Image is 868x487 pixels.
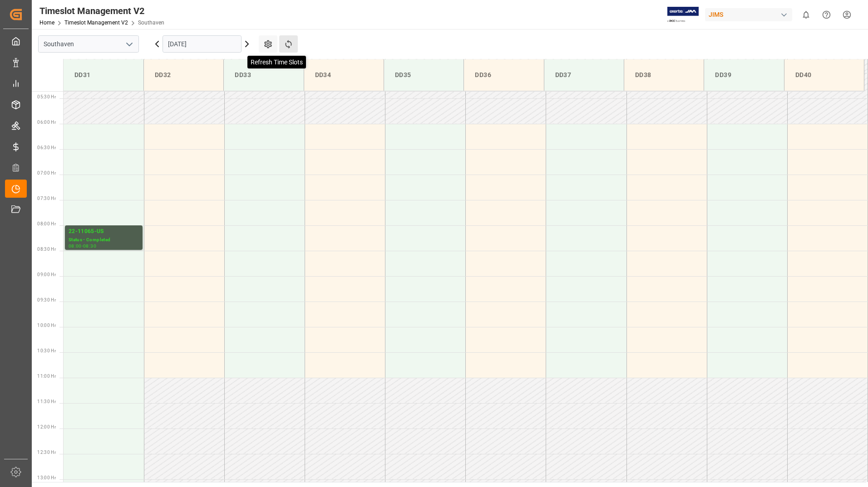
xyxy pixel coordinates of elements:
[711,67,776,83] div: DD39
[391,67,456,83] div: DD35
[37,399,56,404] span: 11:30 Hr
[37,272,56,277] span: 09:00 Hr
[69,236,139,244] div: Status - Completed
[37,145,56,150] span: 06:30 Hr
[231,67,296,83] div: DD33
[37,247,56,252] span: 08:30 Hr
[705,8,792,21] div: JIMS
[816,5,837,25] button: Help Center
[37,424,56,429] span: 12:00 Hr
[37,196,56,201] span: 07:30 Hr
[39,19,54,26] a: Home
[163,35,242,53] input: DD.MM.YYYY
[792,67,857,83] div: DD40
[37,348,56,353] span: 10:30 Hr
[37,450,56,455] span: 12:30 Hr
[122,37,136,51] button: open menu
[82,244,83,248] div: -
[151,67,216,83] div: DD32
[471,67,536,83] div: DD36
[37,374,56,379] span: 11:00 Hr
[311,67,376,83] div: DD34
[37,475,56,480] span: 13:00 Hr
[37,323,56,328] span: 10:00 Hr
[37,170,56,175] span: 07:00 Hr
[64,19,128,26] a: Timeslot Management V2
[71,67,136,83] div: DD31
[38,35,139,53] input: Type to search/select
[37,221,56,226] span: 08:00 Hr
[83,244,96,248] div: 08:30
[667,7,699,23] img: Exertis%20JAM%20-%20Email%20Logo.jpg_1722504956.jpg
[552,67,616,83] div: DD37
[796,5,816,25] button: show 0 new notifications
[69,244,82,248] div: 08:00
[631,67,696,83] div: DD38
[705,6,796,23] button: JIMS
[39,4,164,18] div: Timeslot Management V2
[37,120,56,125] span: 06:00 Hr
[37,297,56,302] span: 09:30 Hr
[69,227,139,236] div: 22-11065-US
[37,94,56,99] span: 05:30 Hr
